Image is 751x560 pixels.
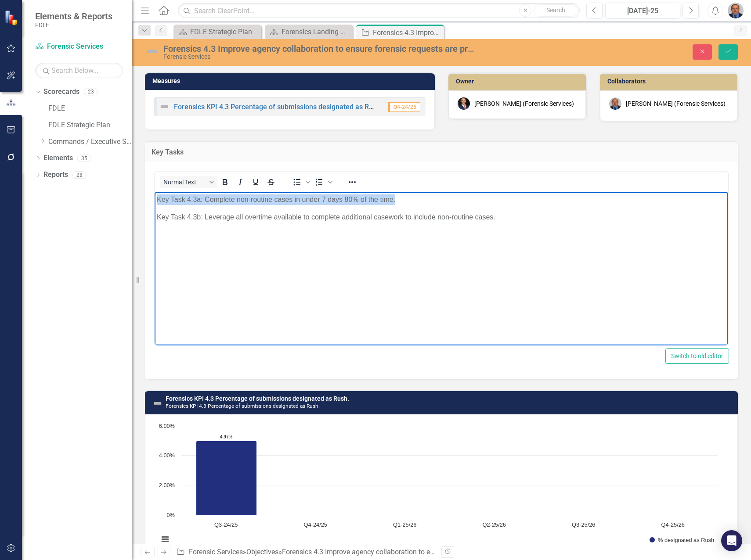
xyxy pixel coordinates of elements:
[152,78,430,84] h3: Measures
[178,3,580,18] input: Search ClearPoint...
[217,176,232,188] button: Bold
[312,176,334,188] div: Numbered list
[48,104,132,114] a: FDLE
[721,530,742,551] div: Open Intercom Messenger
[152,398,163,409] img: Not Defined
[159,101,170,112] img: Not Defined
[345,176,360,188] button: Reveal or hide additional toolbar items
[43,170,68,180] a: Reports
[163,179,206,186] span: Normal Text
[248,176,263,188] button: Underline
[609,97,621,110] img: Chris Hendry
[166,395,349,402] a: Forensics KPI 4.3 Percentage of submissions designated as Rush.
[605,3,680,18] button: [DATE]-25
[159,423,175,429] text: 6.00%
[661,521,685,528] text: Q4-25/26
[393,521,416,528] text: Q1-25/26
[159,452,175,459] text: 4.00%
[35,11,112,22] span: Elements & Reports
[48,120,132,130] a: FDLE Strategic Plan
[159,533,171,546] button: View chart menu, Chart
[43,87,79,97] a: Scorecards
[167,512,175,518] text: 0%
[145,44,159,58] img: Not Defined
[456,78,581,85] h3: Owner
[77,154,91,162] div: 35
[154,421,722,553] svg: Interactive chart
[388,102,420,112] span: Q4-24/25
[373,27,442,38] div: Forensics 4.3 Improve agency collaboration to ensure forensic requests are prioritized to give pr...
[176,547,435,557] div: » »
[48,137,132,147] a: Commands / Executive Support Branch
[233,176,248,188] button: Italic
[155,192,728,345] iframe: Rich Text Area
[650,537,714,543] button: Show % designated as Rush
[166,403,320,409] small: Forensics KPI 4.3 Percentage of submissions designated as Rush.
[546,7,565,14] span: Search
[626,99,726,108] div: [PERSON_NAME] (Forensic Services)
[282,26,350,37] div: Forensics Landing Page
[163,54,476,60] div: Forensic Services
[607,78,733,85] h3: Collaborators
[43,153,73,163] a: Elements
[159,482,175,488] text: 2.00%
[160,176,217,188] button: Block Normal Text
[174,103,382,111] a: Forensics KPI 4.3 Percentage of submissions designated as Rush.
[35,42,123,52] a: Forensic Services
[220,434,232,439] text: 4.97%
[189,548,243,556] a: Forensic Services
[264,176,278,188] button: Strikethrough
[246,548,278,556] a: Objectives
[176,26,259,37] a: FDLE Strategic Plan
[458,97,470,110] img: Jason Bundy
[35,63,123,78] input: Search Below...
[35,22,112,29] small: FDLE
[163,44,476,54] div: Forensics 4.3 Improve agency collaboration to ensure forensic requests are prioritized to give pr...
[84,88,98,96] div: 23
[474,99,574,108] div: [PERSON_NAME] (Forensic Services)
[665,348,729,364] button: Switch to old editor
[4,10,20,25] img: ClearPoint Strategy
[154,421,729,553] div: Chart. Highcharts interactive chart.
[483,521,506,528] text: Q2-25/26
[304,521,327,528] text: Q4-24/25
[196,441,257,515] path: Q3-24/25, 4.97. % designated as Rush .
[72,171,87,179] div: 28
[608,6,677,16] div: [DATE]-25
[267,26,350,37] a: Forensics Landing Page
[289,176,311,188] div: Bullet list
[572,521,595,528] text: Q3-25/26
[534,4,578,17] button: Search
[282,548,707,556] div: Forensics 4.3 Improve agency collaboration to ensure forensic requests are prioritized to give pr...
[214,521,238,528] text: Q3-24/25
[190,26,259,37] div: FDLE Strategic Plan
[152,148,731,156] h3: Key Tasks
[728,3,744,18] img: Chris Hendry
